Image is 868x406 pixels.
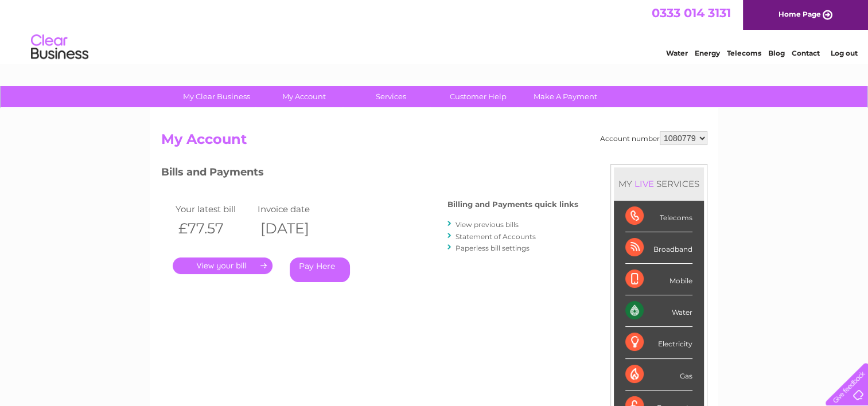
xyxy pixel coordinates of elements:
[456,232,536,241] a: Statement of Accounts
[792,49,820,57] a: Contact
[161,164,578,184] h3: Bills and Payments
[164,6,706,56] div: Clear Business is a trading name of Verastar Limited (registered in [GEOGRAPHIC_DATA] No. 3667643...
[652,6,731,20] a: 0333 014 3131
[625,295,692,327] div: Water
[632,178,656,189] div: LIVE
[625,201,692,232] div: Telecoms
[518,86,613,107] a: Make A Payment
[625,232,692,264] div: Broadband
[600,131,707,145] div: Account number
[173,217,255,240] th: £77.57
[625,359,692,391] div: Gas
[290,257,350,282] a: Pay Here
[727,49,761,57] a: Telecoms
[30,30,89,65] img: logo.png
[431,86,526,107] a: Customer Help
[625,327,692,358] div: Electricity
[161,131,707,153] h2: My Account
[830,49,857,57] a: Log out
[768,49,785,57] a: Blog
[614,167,704,200] div: MY SERVICES
[666,49,688,57] a: Water
[695,49,720,57] a: Energy
[344,86,438,107] a: Services
[447,200,578,209] h4: Billing and Payments quick links
[169,86,264,107] a: My Clear Business
[255,201,337,217] td: Invoice date
[456,220,519,229] a: View previous bills
[173,201,255,217] td: Your latest bill
[173,257,273,274] a: .
[255,217,337,240] th: [DATE]
[256,86,351,107] a: My Account
[625,264,692,295] div: Mobile
[456,244,530,252] a: Paperless bill settings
